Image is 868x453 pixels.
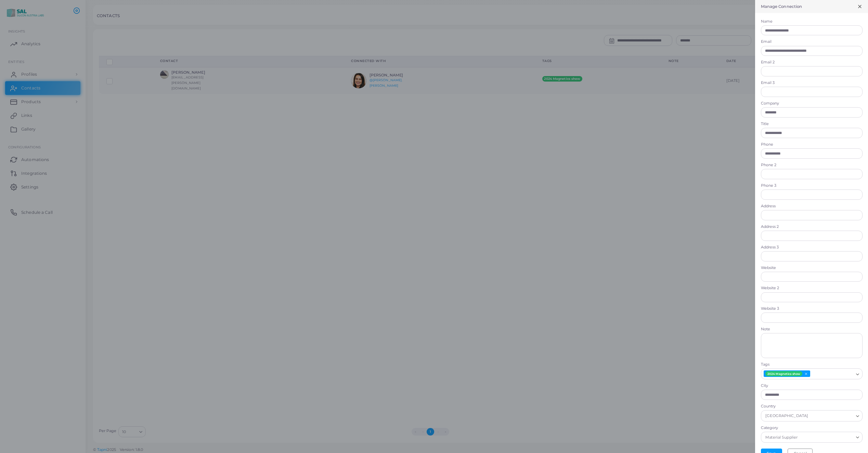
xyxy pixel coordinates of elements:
[761,404,863,409] label: Country
[761,162,863,168] label: Phone 2
[761,80,863,86] label: Email 3
[761,121,863,127] label: Title
[761,245,863,250] label: Address 3
[765,413,809,420] span: [GEOGRAPHIC_DATA]
[765,434,799,441] span: Material Supplier
[804,371,808,376] button: Deselect 2024 Magnetics show
[761,224,863,230] label: Address 2
[811,370,853,378] input: Search for option
[761,410,863,421] div: Search for option
[761,39,863,45] label: Email
[761,265,863,271] label: Website
[761,327,863,332] label: Note
[761,368,863,379] div: Search for option
[761,183,863,188] label: Phone 3
[761,60,863,65] label: Email 2
[810,412,853,420] input: Search for option
[761,383,863,389] label: City
[761,101,863,106] label: Company
[761,285,863,291] label: Website 2
[761,306,863,311] label: Website 3
[761,362,769,367] label: Tags
[761,142,863,147] label: Phone
[761,204,863,209] label: Address
[761,425,863,431] label: Category
[761,432,863,443] div: Search for option
[799,433,853,441] input: Search for option
[765,371,802,376] span: 2024 Magnetics show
